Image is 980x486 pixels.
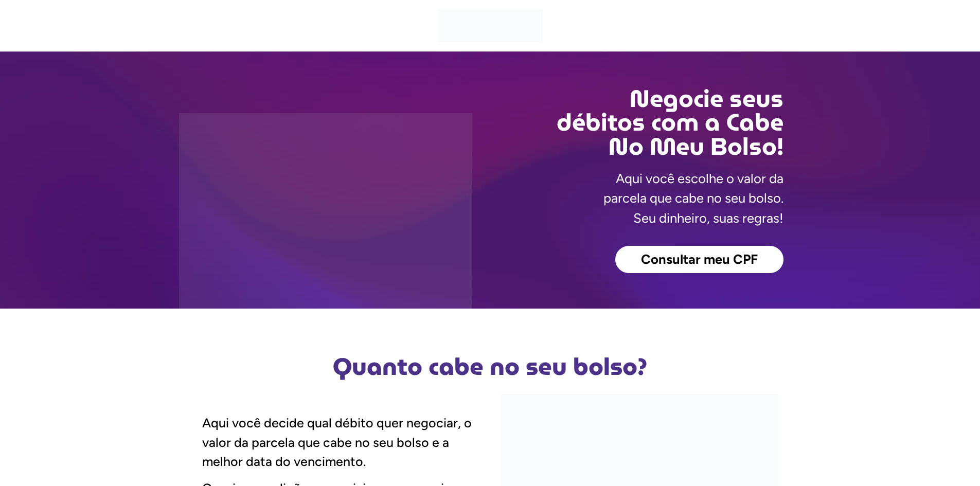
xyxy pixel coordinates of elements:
img: Cabe no Meu Bolso [438,9,543,42]
p: Aqui você escolhe o valor da parcela que cabe no seu bolso. Seu dinheiro, suas regras! [603,169,783,228]
p: Aqui você decide qual débito quer negociar, o valor da parcela que cabe no seu bolso e a melhor d... [202,413,490,472]
h2: Quanto cabe no seu bolso? [197,355,783,379]
span: Consultar meu CPF [641,253,758,266]
a: Consultar meu CPF [615,246,783,274]
h2: Negocie seus débitos com a Cabe No Meu Bolso! [490,87,783,158]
